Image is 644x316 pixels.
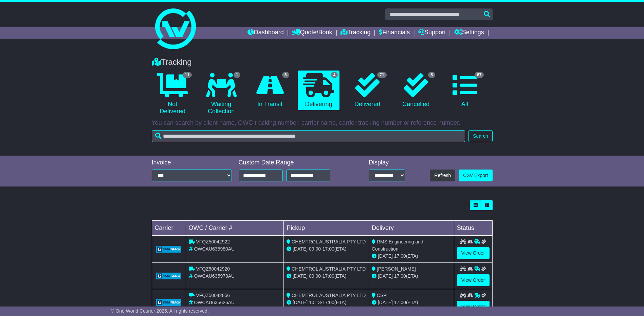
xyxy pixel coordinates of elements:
div: Custom Date Range [239,159,348,166]
span: 17:00 [394,253,406,259]
span: CHEMTROL AUSTRALIA PTY LTD [292,239,366,244]
a: 71 Delivered [346,71,388,111]
span: © One World Courier 2025. All rights reserved. [111,308,209,314]
div: - (ETA) [287,245,366,253]
span: OWCAU635626AU [194,300,235,305]
img: GetCarrierServiceLogo [156,299,182,306]
img: GetCarrierServiceLogo [156,273,182,279]
span: 87 [475,72,484,78]
div: Tracking [148,57,496,67]
div: - (ETA) [287,299,366,306]
div: (ETA) [372,273,451,280]
div: (ETA) [372,299,451,306]
span: CHEMTROL AUSTRALIA PTY LTD [292,293,366,298]
a: View Order [457,247,490,259]
span: [DATE] [378,300,393,305]
a: 5 Cancelled [395,71,437,111]
a: 1 Waiting Collection [200,71,242,118]
button: Refresh [430,170,455,181]
span: 10:13 [309,300,321,305]
td: Carrier [152,221,186,236]
span: [PERSON_NAME] [377,266,416,272]
a: Quote/Book [292,27,332,39]
span: 11 [183,72,192,78]
span: 17:00 [394,300,406,305]
a: Tracking [341,27,370,39]
span: 09:00 [309,246,321,252]
img: GetCarrierServiceLogo [156,246,182,253]
span: 71 [377,72,386,78]
a: View Order [457,301,490,313]
div: - (ETA) [287,273,366,280]
span: VFQZ50042920 [196,266,230,272]
span: 4 [331,72,338,78]
span: [DATE] [293,300,308,305]
a: CSV Export [459,170,492,181]
span: 17:00 [323,300,334,305]
a: Dashboard [247,27,284,39]
a: Financials [379,27,410,39]
td: Delivery [369,221,454,236]
button: Search [468,130,492,142]
a: Support [418,27,446,39]
span: 17:00 [394,273,406,279]
span: 09:00 [309,273,321,279]
div: (ETA) [372,253,451,260]
span: 5 [428,72,435,78]
a: Settings [454,27,484,39]
span: VFQZ50042856 [196,293,230,298]
span: RMS Engineering and Construction [372,239,423,252]
span: 1 [234,72,241,78]
td: Pickup [284,221,369,236]
a: 11 Not Delivered [152,71,194,118]
span: OWCAU635980AU [194,246,235,252]
span: [DATE] [293,273,308,279]
p: You can search by client name, OWC tracking number, carrier name, carrier tracking number or refe... [152,119,493,127]
span: CSR [377,293,387,298]
div: Invoice [152,159,232,166]
span: 17:00 [323,273,334,279]
span: OWCAU635978AU [194,273,235,279]
td: OWC / Carrier # [186,221,284,236]
span: [DATE] [293,246,308,252]
a: View Order [457,274,490,286]
a: 6 In Transit [249,71,291,111]
span: [DATE] [378,273,393,279]
span: 17:00 [323,246,334,252]
span: VFQZ50042922 [196,239,230,244]
a: 87 All [444,71,485,111]
span: [DATE] [378,253,393,259]
td: Status [454,221,492,236]
span: CHEMTROL AUSTRALIA PTY LTD [292,266,366,272]
span: 6 [282,72,289,78]
div: Display [369,159,405,166]
a: 4 Delivering [298,71,339,111]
